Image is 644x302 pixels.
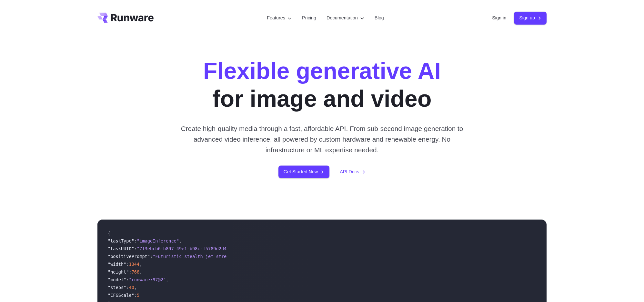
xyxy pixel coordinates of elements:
[203,58,441,84] strong: Flexible generative AI
[129,285,134,290] span: 40
[327,14,364,22] label: Documentation
[514,12,547,24] a: Sign up
[108,293,134,298] span: "CFGScale"
[153,254,393,259] span: "Futuristic stealth jet streaking through a neon-lit cityscape with glowing purple exhaust"
[166,277,168,282] span: ,
[126,262,129,267] span: :
[134,293,137,298] span: :
[137,238,179,243] span: "imageInference"
[134,238,137,243] span: :
[108,246,134,251] span: "taskUUID"
[492,14,506,22] a: Sign in
[108,269,129,275] span: "height"
[139,262,142,267] span: ,
[137,293,139,298] span: 5
[203,57,441,113] h1: for image and video
[278,166,329,178] a: Get Started Now
[126,285,129,290] span: :
[178,123,466,156] p: Create high-quality media through a fast, affordable API. From sub-second image generation to adv...
[302,14,316,22] a: Pricing
[108,231,110,236] span: {
[375,14,384,22] a: Blog
[108,262,126,267] span: "width"
[134,285,137,290] span: ,
[129,277,166,282] span: "runware:97@2"
[108,254,150,259] span: "positivePrompt"
[137,246,237,251] span: "7f3ebcb6-b897-49e1-b98c-f5789d2d40d7"
[179,238,182,243] span: ,
[108,277,126,282] span: "model"
[126,277,129,282] span: :
[267,14,292,22] label: Features
[129,269,131,275] span: :
[340,168,366,176] a: API Docs
[132,269,140,275] span: 768
[139,269,142,275] span: ,
[97,13,154,23] a: Go to /
[108,285,126,290] span: "steps"
[150,254,153,259] span: :
[108,238,134,243] span: "taskType"
[134,246,137,251] span: :
[129,262,139,267] span: 1344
